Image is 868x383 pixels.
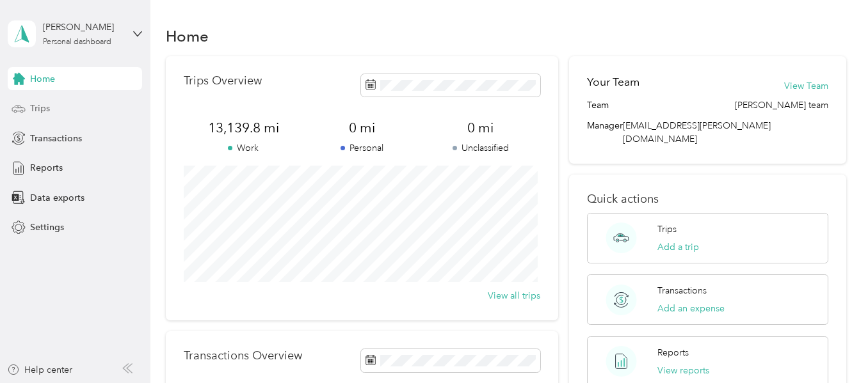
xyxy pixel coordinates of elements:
[184,119,302,137] span: 13,139.8 mi
[587,74,639,90] h2: Your Team
[421,141,540,155] p: Unclassified
[30,161,63,175] span: Reports
[184,74,262,88] p: Trips Overview
[303,119,421,137] span: 0 mi
[587,192,828,206] p: Quick actions
[166,29,209,43] h1: Home
[303,141,421,155] p: Personal
[657,364,709,377] button: View reports
[735,98,828,112] span: [PERSON_NAME] team
[587,98,609,112] span: Team
[488,289,540,302] button: View all trips
[43,20,123,34] div: [PERSON_NAME]
[184,141,302,155] p: Work
[657,284,707,297] p: Transactions
[587,119,623,146] span: Manager
[43,38,111,46] div: Personal dashboard
[421,119,540,137] span: 0 mi
[657,240,699,254] button: Add a trip
[30,221,64,234] span: Settings
[184,349,302,363] p: Transactions Overview
[30,102,50,115] span: Trips
[30,72,55,86] span: Home
[623,120,771,145] span: [EMAIL_ADDRESS][PERSON_NAME][DOMAIN_NAME]
[30,132,82,145] span: Transactions
[796,311,868,383] iframe: Everlance-gr Chat Button Frame
[30,191,84,205] span: Data exports
[7,363,72,377] button: Help center
[657,346,689,359] p: Reports
[657,302,725,315] button: Add an expense
[784,79,828,93] button: View Team
[657,223,677,236] p: Trips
